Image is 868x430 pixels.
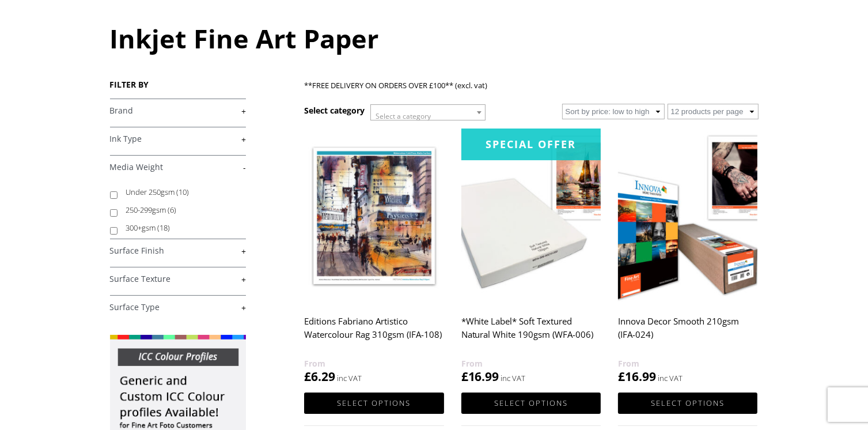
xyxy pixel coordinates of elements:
[168,205,177,215] span: (6)
[110,302,246,313] a: +
[126,219,235,237] label: 300+gsm
[304,105,365,116] h3: Select category
[304,368,311,384] span: £
[110,267,246,290] h4: Surface Texture
[177,187,189,197] span: (10)
[461,129,601,385] a: Special Offer*White Label* Soft Textured Natural White 190gsm (WFA-006) £16.99
[461,311,601,357] h2: *White Label* Soft Textured Natural White 190gsm (WFA-006)
[461,393,601,414] a: Select options for “*White Label* Soft Textured Natural White 190gsm (WFA-006)”
[126,201,235,219] label: 250-299gsm
[461,129,601,303] img: *White Label* Soft Textured Natural White 190gsm (WFA-006)
[618,311,757,357] h2: Innova Decor Smooth 210gsm (IFA-024)
[110,162,246,173] a: -
[110,246,246,257] a: +
[304,368,335,384] bdi: 6.29
[618,393,757,414] a: Select options for “Innova Decor Smooth 210gsm (IFA-024)”
[110,127,246,150] h4: Ink Type
[158,222,170,233] span: (18)
[110,239,246,262] h4: Surface Finish
[618,368,625,384] span: £
[304,79,758,92] p: **FREE DELIVERY ON ORDERS OVER £100** (excl. vat)
[110,134,246,145] a: +
[110,21,759,56] h1: Inkjet Fine Art Paper
[304,393,444,414] a: Select options for “Editions Fabriano Artistico Watercolour Rag 310gsm (IFA-108)”
[304,311,444,357] h2: Editions Fabriano Artistico Watercolour Rag 310gsm (IFA-108)
[618,129,757,385] a: Innova Decor Smooth 210gsm (IFA-024) £16.99
[110,79,246,90] h3: FILTER BY
[618,368,656,384] bdi: 16.99
[461,129,601,160] div: Special Offer
[304,129,444,385] a: Editions Fabriano Artistico Watercolour Rag 310gsm (IFA-108) £6.29
[126,183,235,201] label: Under 250gsm
[618,129,757,303] img: Innova Decor Smooth 210gsm (IFA-024)
[110,295,246,318] h4: Surface Type
[110,274,246,285] a: +
[461,368,499,384] bdi: 16.99
[562,104,665,119] select: Shop order
[376,111,431,121] span: Select a category
[461,368,468,384] span: £
[110,99,246,122] h4: Brand
[110,105,246,116] a: +
[304,129,444,303] img: Editions Fabriano Artistico Watercolour Rag 310gsm (IFA-108)
[110,155,246,178] h4: Media Weight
